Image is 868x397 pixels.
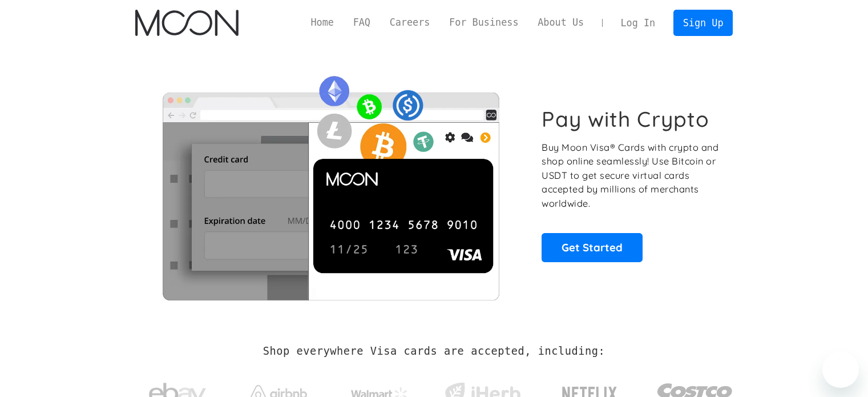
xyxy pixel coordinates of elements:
img: Moon Cards let you spend your crypto anywhere Visa is accepted. [135,68,526,300]
a: For Business [439,15,528,30]
iframe: Button to launch messaging window [822,351,859,388]
h1: Pay with Crypto [542,106,709,132]
h2: Shop everywhere Visa cards are accepted, including: [263,345,605,358]
a: FAQ [344,15,380,30]
a: Home [301,15,344,30]
a: Log In [611,10,665,35]
a: Careers [380,15,439,30]
a: Sign Up [673,10,733,35]
a: About Us [528,15,594,30]
p: Buy Moon Visa® Cards with crypto and shop online seamlessly! Use Bitcoin or USDT to get secure vi... [542,141,720,211]
a: Get Started [542,233,643,262]
a: home [135,10,239,36]
img: Moon Logo [135,10,239,36]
